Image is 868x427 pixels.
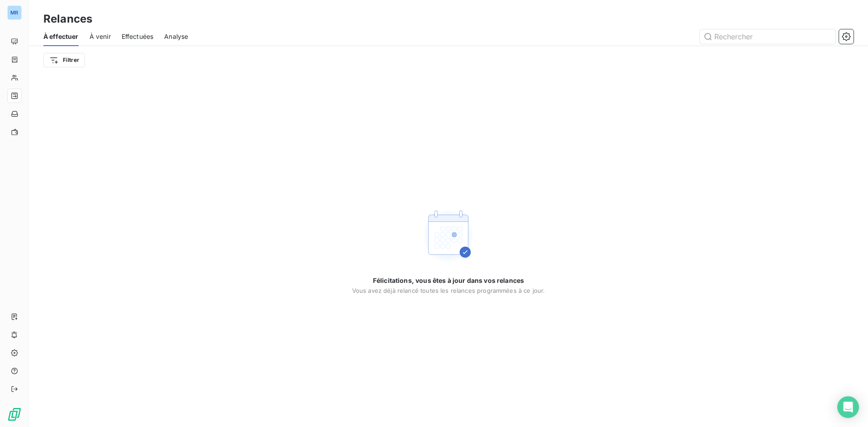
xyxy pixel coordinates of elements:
[43,32,79,41] span: À effectuer
[43,53,85,67] button: Filtrer
[164,32,188,41] span: Analyse
[7,5,22,20] div: MR
[420,207,477,265] img: Empty state
[373,276,524,285] span: Félicitations, vous êtes à jour dans vos relances
[43,11,92,27] h3: Relances
[122,32,154,41] span: Effectuées
[700,29,835,44] input: Rechercher
[352,287,545,294] span: Vous avez déjà relancé toutes les relances programmées à ce jour.
[90,32,111,41] span: À venir
[7,407,22,422] img: Logo LeanPay
[837,396,859,418] div: Open Intercom Messenger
